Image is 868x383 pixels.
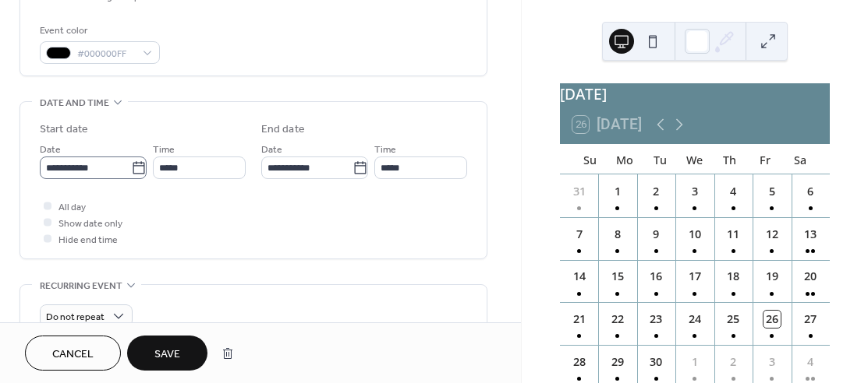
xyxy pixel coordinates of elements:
[712,144,747,175] div: Th
[77,46,135,62] span: #000000FF
[686,183,703,200] div: 3
[46,308,105,326] span: Do not repeat
[802,311,819,328] div: 27
[571,268,588,285] div: 14
[763,183,781,200] div: 5
[686,226,703,243] div: 10
[40,142,61,158] span: Date
[374,142,396,158] span: Time
[725,268,742,285] div: 18
[154,346,180,363] span: Save
[677,144,712,175] div: We
[58,216,122,232] span: Show date only
[725,311,742,328] div: 25
[643,144,678,175] div: Tu
[802,268,819,285] div: 20
[571,311,588,328] div: 21
[261,121,305,138] div: End date
[58,199,86,216] span: All day
[127,336,207,371] button: Save
[571,353,588,371] div: 28
[802,183,819,200] div: 6
[648,183,665,200] div: 2
[40,95,109,111] span: Date and time
[725,183,742,200] div: 4
[648,268,665,285] div: 16
[763,268,781,285] div: 19
[52,346,94,363] span: Cancel
[763,353,781,371] div: 3
[648,226,665,243] div: 9
[58,232,118,248] span: Hide end time
[802,353,819,371] div: 4
[725,353,742,371] div: 2
[747,144,782,175] div: Fr
[609,311,626,328] div: 22
[609,353,626,371] div: 29
[571,183,588,200] div: 31
[153,142,175,158] span: Time
[261,142,282,158] span: Date
[571,226,588,243] div: 7
[686,268,703,285] div: 17
[686,353,703,371] div: 1
[560,83,830,106] div: [DATE]
[763,226,781,243] div: 12
[782,144,817,175] div: Sa
[609,183,626,200] div: 1
[40,23,157,39] div: Event color
[802,226,819,243] div: 13
[572,144,608,175] div: Su
[40,121,88,138] div: Start date
[609,226,626,243] div: 8
[763,311,781,328] div: 26
[609,268,626,285] div: 15
[686,311,703,328] div: 24
[40,278,122,294] span: Recurring event
[25,336,121,371] button: Cancel
[725,226,742,243] div: 11
[648,353,665,371] div: 30
[648,311,665,328] div: 23
[608,144,643,175] div: Mo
